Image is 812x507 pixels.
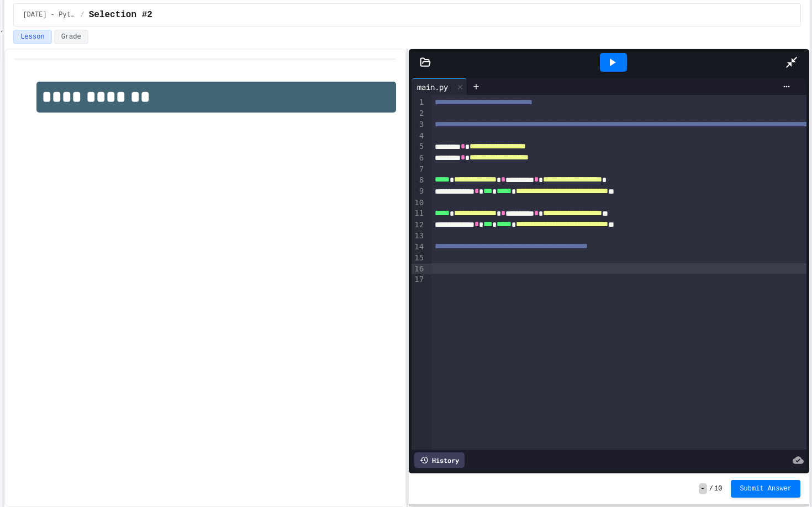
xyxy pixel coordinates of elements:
[89,8,152,22] span: Selection #2
[412,198,425,209] div: 10
[709,484,713,493] span: /
[412,220,425,231] div: 12
[412,274,425,285] div: 17
[414,452,465,468] div: History
[714,484,722,493] span: 10
[412,141,425,152] div: 5
[54,30,88,44] button: Grade
[412,164,425,175] div: 7
[412,97,425,108] div: 1
[23,10,76,19] span: Sept 24 - Python M3
[740,484,792,493] span: Submit Answer
[412,208,425,219] div: 11
[412,153,425,164] div: 6
[412,108,425,119] div: 2
[412,242,425,253] div: 14
[731,480,800,498] button: Submit Answer
[13,30,51,44] button: Lesson
[412,81,454,93] div: main.py
[412,131,425,142] div: 4
[412,175,425,186] div: 8
[412,186,425,197] div: 9
[699,483,707,494] span: -
[412,119,425,130] div: 3
[412,231,425,242] div: 13
[412,253,425,264] div: 15
[412,264,425,275] div: 16
[412,78,467,95] div: main.py
[80,10,84,19] span: /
